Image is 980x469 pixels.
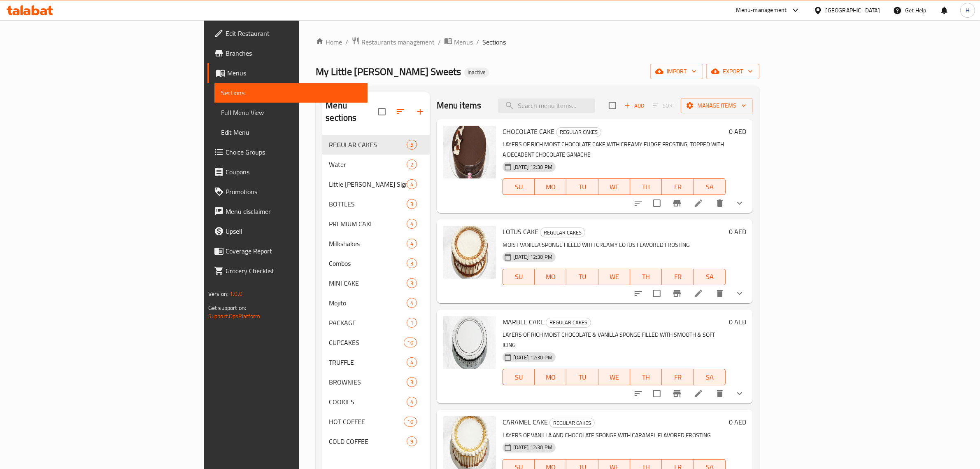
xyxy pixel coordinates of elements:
button: TH [630,269,662,285]
button: MO [535,269,566,285]
span: Menus [454,37,473,47]
span: Promotions [226,187,361,197]
span: Restaurants management [361,37,435,47]
div: items [407,140,417,150]
span: Sort sections [391,102,410,122]
button: show more [730,384,750,403]
img: MARBLE CAKE [443,316,496,369]
button: Add section [410,102,430,122]
span: REGULAR CAKES [546,318,591,327]
span: 3 [407,200,417,208]
button: import [650,64,703,79]
span: SU [506,181,531,193]
li: / [438,37,441,47]
span: My Little [PERSON_NAME] Sweets [316,62,461,81]
button: SU [503,369,535,385]
span: 4 [407,398,417,406]
div: items [407,278,417,288]
div: BROWNIES3 [322,372,430,392]
span: Upsell [226,226,361,236]
button: sort-choices [629,384,648,403]
span: Menus [227,68,361,78]
div: REGULAR CAKES5 [322,135,430,155]
span: SA [697,181,722,193]
span: 5 [407,141,417,149]
span: Add item [621,99,647,112]
div: items [407,239,417,249]
button: TH [630,178,662,195]
span: Mojito [329,298,406,308]
button: WE [598,369,630,385]
span: REGULAR CAKES [556,127,601,137]
span: LOTUS CAKE [503,225,538,238]
img: LOTUS CAKE [443,226,496,279]
div: BOTTLES3 [322,194,430,214]
span: 3 [407,260,417,267]
div: Water2 [322,155,430,174]
button: SA [694,269,726,285]
span: BOTTLES [329,199,406,209]
a: Menus [207,63,368,83]
span: [DATE] 12:30 PM [510,354,556,361]
span: HOT COFFEE [329,417,403,427]
span: 1 [407,319,417,327]
a: Branches [207,43,368,63]
span: REGULAR CAKES [329,140,406,150]
div: HOT COFFEE10 [322,412,430,431]
span: Combos [329,258,406,268]
input: search [498,98,595,113]
a: Menus [444,37,473,47]
span: MINI CAKE [329,278,406,288]
a: Promotions [207,182,368,202]
button: Branch-specific-item [667,384,687,403]
button: show more [730,284,750,303]
h6: 0 AED [729,126,746,137]
div: MINI CAKE3 [322,273,430,293]
p: LAYERS OF VANILLA AND CHOCOLATE SPONGE WITH CARAMEL FLAVORED FROSTING [503,430,726,441]
span: FR [665,181,690,193]
span: export [713,66,753,77]
span: BROWNIES [329,377,406,387]
a: Sections [214,83,368,103]
button: FR [662,178,694,195]
img: CHOCOLATE CAKE [443,126,496,178]
span: import [657,66,696,77]
span: H [966,6,969,15]
a: Choice Groups [207,142,368,162]
span: Select to update [648,385,666,402]
span: 10 [404,339,417,347]
h6: 0 AED [729,416,746,428]
a: Coverage Report [207,241,368,261]
svg: Show Choices [735,198,745,208]
p: MOIST VANILLA SPONGE FILLED WITH CREAMY LOTUS FLAVORED FROSTING [503,240,726,250]
p: LAYERS OF RICH MOIST CHOCOLATE CAKE WITH CREAMY FUDGE FROSTING, TOPPED WITH A DECADENT CHOCOLATE ... [503,139,726,160]
span: Sections [482,37,506,47]
span: TRUFFLE [329,357,406,367]
span: Version: [208,288,228,299]
div: REGULAR CAKES [546,318,591,328]
button: export [706,64,759,79]
div: items [407,179,417,189]
span: MARBLE CAKE [503,316,544,328]
div: COOKIES [329,397,406,407]
span: REGULAR CAKES [540,228,585,237]
button: Branch-specific-item [667,284,687,303]
span: 2 [407,161,417,169]
div: PACKAGE1 [322,313,430,333]
button: Add [621,99,647,112]
span: MO [538,271,563,283]
span: Coupons [226,167,361,177]
span: 1.0.0 [230,288,242,299]
span: Little [PERSON_NAME] Signature Matcha [329,179,406,189]
button: show more [730,193,750,213]
li: / [476,37,479,47]
a: Coupons [207,162,368,182]
span: [DATE] 12:30 PM [510,253,556,261]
